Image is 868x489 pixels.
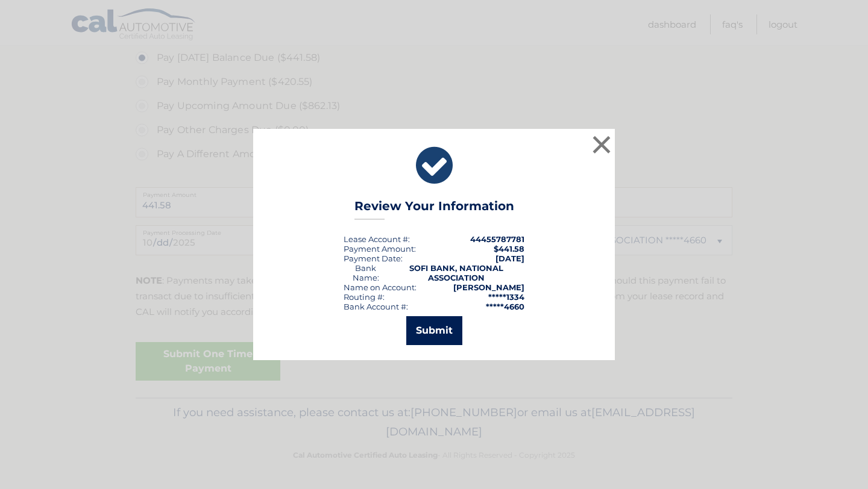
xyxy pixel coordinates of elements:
div: : [344,254,403,263]
div: Bank Name: [344,263,388,282]
span: [DATE] [495,254,524,263]
button: × [590,132,614,157]
div: Routing #: [344,292,385,302]
strong: [PERSON_NAME] [453,282,524,292]
strong: 44455787781 [470,234,524,244]
h3: Review Your Information [354,199,514,220]
button: Submit [406,316,462,345]
span: $441.58 [494,244,524,254]
div: Lease Account #: [344,234,410,244]
strong: SOFI BANK, NATIONAL ASSOCIATION [409,263,503,282]
div: Bank Account #: [344,302,408,311]
div: Payment Amount: [344,244,416,254]
span: Payment Date [344,254,401,263]
div: Name on Account: [344,282,417,292]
